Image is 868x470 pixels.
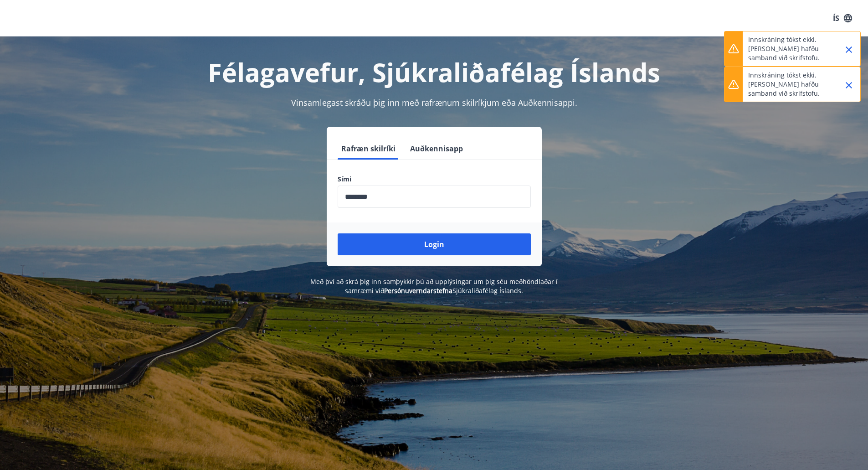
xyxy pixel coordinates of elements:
h1: Félagavefur, Sjúkraliðafélag Íslands [117,55,751,89]
span: Vinsamlegast skráðu þig inn með rafrænum skilríkjum eða Auðkennisappi. [291,97,577,108]
button: Close [841,77,857,93]
p: Innskráning tókst ekki. [PERSON_NAME] hafðu samband við skrifstofu. [748,71,828,98]
p: Innskráning tókst ekki. [PERSON_NAME] hafðu samband við skrifstofu. [748,35,828,62]
button: ÍS [828,10,857,26]
button: Close [841,42,857,57]
button: Rafræn skilríki [338,138,399,160]
button: Login [338,233,531,255]
label: Sími [338,175,531,184]
button: Auðkennisapp [406,138,467,160]
a: Persónuverndarstefna [384,286,452,295]
span: Með því að skrá þig inn samþykkir þú að upplýsingar um þig séu meðhöndlaðar í samræmi við Sjúkral... [310,277,558,295]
